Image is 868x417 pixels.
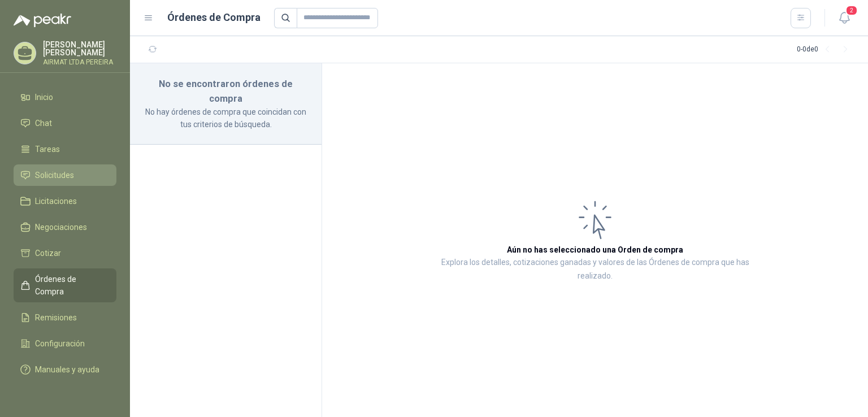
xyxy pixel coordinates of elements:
[834,8,854,28] button: 2
[14,242,116,264] a: Cotizar
[14,164,116,186] a: Solicitudes
[35,169,74,181] span: Solicitudes
[14,14,71,27] img: Logo peakr
[144,77,308,106] h3: No se encontraron órdenes de compra
[35,311,77,324] span: Remisiones
[35,247,61,259] span: Cotizar
[43,41,116,57] p: [PERSON_NAME] [PERSON_NAME]
[35,91,53,103] span: Inicio
[14,112,116,134] a: Chat
[14,190,116,212] a: Licitaciones
[35,221,87,233] span: Negociaciones
[35,117,52,129] span: Chat
[797,41,854,59] div: 0 - 0 de 0
[167,10,261,25] h1: Órdenes de Compra
[35,143,60,155] span: Tareas
[845,5,858,16] span: 2
[14,138,116,160] a: Tareas
[43,59,116,66] p: AIRMAT LTDA PEREIRA
[435,256,755,283] p: Explora los detalles, cotizaciones ganadas y valores de las Órdenes de compra que has realizado.
[35,273,106,298] span: Órdenes de Compra
[14,216,116,238] a: Negociaciones
[35,195,77,207] span: Licitaciones
[14,307,116,328] a: Remisiones
[14,333,116,354] a: Configuración
[35,337,85,350] span: Configuración
[507,244,683,256] h3: Aún no has seleccionado una Orden de compra
[14,268,116,302] a: Órdenes de Compra
[14,86,116,108] a: Inicio
[14,359,116,380] a: Manuales y ayuda
[35,363,99,376] span: Manuales y ayuda
[144,106,308,131] p: No hay órdenes de compra que coincidan con tus criterios de búsqueda.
